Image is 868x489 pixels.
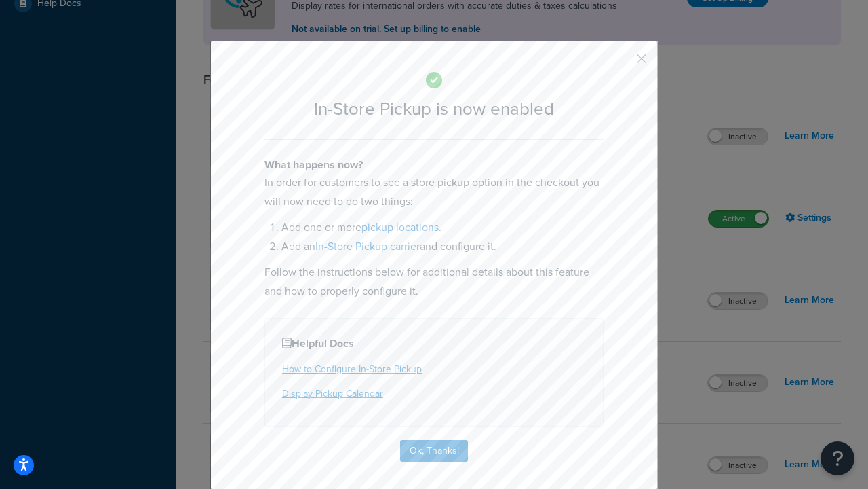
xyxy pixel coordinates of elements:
[361,219,439,235] a: pickup locations
[315,238,420,254] a: In-Store Pickup carrier
[281,237,604,256] li: Add an and configure it.
[264,173,604,211] p: In order for customers to see a store pickup option in the checkout you will now need to do two t...
[264,263,604,301] p: Follow the instructions below for additional details about this feature and how to properly confi...
[282,386,383,401] a: Display Pickup Calendar
[400,440,468,462] button: Ok, Thanks!
[264,99,604,119] h2: In-Store Pickup is now enabled
[282,362,422,376] a: How to Configure In-Store Pickup
[281,218,604,237] li: Add one or more .
[264,157,604,173] h4: What happens now?
[282,336,586,352] h4: Helpful Docs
